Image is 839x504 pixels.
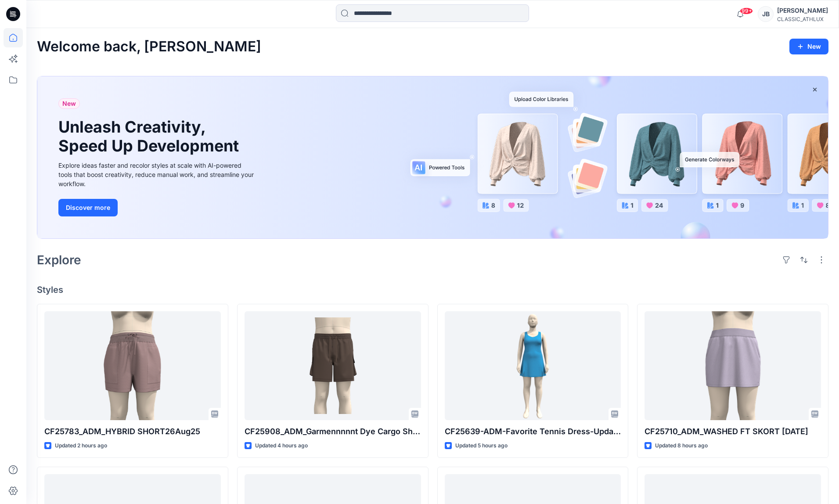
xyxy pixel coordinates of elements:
p: Updated 4 hours ago [255,441,308,450]
h4: Styles [37,284,828,295]
button: Discover more [58,199,118,216]
a: CF25908_ADM_Garmennnnnt Dye Cargo Shorts 28AUG25 [245,311,421,420]
h2: Explore [37,253,81,267]
p: Updated 8 hours ago [655,441,708,450]
h2: Welcome back, [PERSON_NAME] [37,39,261,55]
a: CF25710_ADM_WASHED FT SKORT 26Aug25 [645,311,821,420]
a: CF25639-ADM-Favorite Tennis Dress-Updated [445,311,621,420]
div: CLASSIC_ATHLUX [777,16,828,22]
span: New [62,98,76,109]
div: JB [758,6,774,22]
p: CF25710_ADM_WASHED FT SKORT [DATE] [645,425,821,438]
p: CF25783_ADM_HYBRID SHORT26Aug25 [44,425,221,438]
div: Explore ideas faster and recolor styles at scale with AI-powered tools that boost creativity, red... [58,161,256,188]
p: CF25908_ADM_Garmennnnnt Dye Cargo Shorts [DATE] [245,425,421,438]
button: New [789,39,828,54]
p: Updated 5 hours ago [455,441,508,450]
p: Updated 2 hours ago [55,441,107,450]
a: CF25783_ADM_HYBRID SHORT26Aug25 [44,311,221,420]
a: Discover more [58,199,256,216]
span: 99+ [740,7,753,14]
p: CF25639-ADM-Favorite Tennis Dress-Updated [445,425,621,438]
div: [PERSON_NAME] [777,5,828,16]
h1: Unleash Creativity, Speed Up Development [58,118,243,155]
